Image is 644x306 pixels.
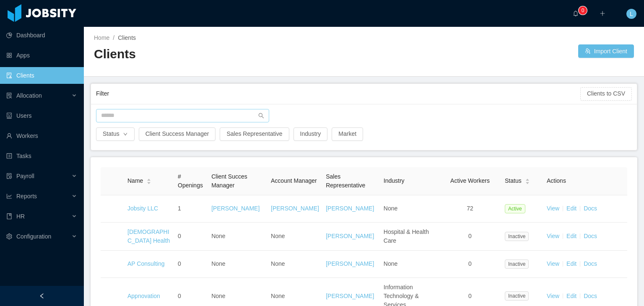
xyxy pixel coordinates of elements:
[16,233,51,240] span: Configuration
[174,251,208,278] td: 0
[94,46,364,63] h2: Clients
[6,93,12,99] i: icon: solution
[384,228,429,244] span: Hospital & Health Care
[566,205,576,212] a: Edit
[547,205,559,212] a: View
[584,233,597,239] a: Docs
[127,205,158,212] a: Jobsity LLC
[6,173,12,179] i: icon: file-protect
[505,176,522,185] span: Status
[174,223,208,251] td: 0
[579,6,587,15] sup: 0
[6,107,77,124] a: icon: robotUsers
[6,27,77,44] a: icon: pie-chartDashboard
[584,205,597,212] a: Docs
[6,148,77,164] a: icon: profileTasks
[178,173,203,189] span: # Openings
[584,293,597,299] a: Docs
[384,205,397,212] span: None
[384,177,405,184] span: Industry
[104,200,121,217] img: dc41d540-fa30-11e7-b498-73b80f01daf1_657caab8ac997-400w.png
[271,205,319,212] a: [PERSON_NAME]
[96,127,135,141] button: Statusicon: down
[16,173,34,179] span: Payroll
[211,233,225,239] span: None
[96,86,580,101] div: Filter
[127,176,143,185] span: Name
[439,195,501,223] td: 72
[146,177,151,183] div: Sort
[293,127,328,141] button: Industry
[600,10,605,16] i: icon: plus
[547,233,559,239] a: View
[118,34,136,41] span: Clients
[127,293,160,299] a: Appnovation
[505,232,529,241] span: Inactive
[271,260,285,267] span: None
[6,213,12,219] i: icon: book
[104,228,121,245] img: 6a8e90c0-fa44-11e7-aaa7-9da49113f530_5a5d50e77f870-400w.png
[104,288,121,304] img: 6a96eda0-fa44-11e7-9f69-c143066b1c39_5a5d5161a4f93-400w.png
[332,127,363,141] button: Market
[547,293,559,299] a: View
[584,260,597,267] a: Docs
[271,177,317,184] span: Account Manager
[547,260,559,267] a: View
[547,177,566,184] span: Actions
[525,178,530,180] i: icon: caret-up
[450,177,490,184] span: Active Workers
[211,260,225,267] span: None
[127,260,164,267] a: AP Consulting
[566,260,576,267] a: Edit
[104,256,121,272] img: 6a95fc60-fa44-11e7-a61b-55864beb7c96_5a5d513336692-400w.png
[271,293,285,299] span: None
[505,291,529,301] span: Inactive
[6,193,12,199] i: icon: line-chart
[6,127,77,144] a: icon: userWorkers
[439,223,501,251] td: 0
[147,178,151,180] i: icon: caret-up
[326,293,374,299] a: [PERSON_NAME]
[211,293,225,299] span: None
[326,233,374,239] a: [PERSON_NAME]
[271,233,285,239] span: None
[630,9,633,19] span: L
[580,87,632,101] button: Clients to CSV
[326,173,365,189] span: Sales Representative
[113,34,114,41] span: /
[147,181,151,183] i: icon: caret-down
[573,10,579,16] i: icon: bell
[6,233,12,239] i: icon: setting
[505,204,525,213] span: Active
[326,260,374,267] a: [PERSON_NAME]
[439,251,501,278] td: 0
[566,293,576,299] a: Edit
[6,47,77,64] a: icon: appstoreApps
[139,127,216,141] button: Client Success Manager
[384,260,397,267] span: None
[578,44,634,58] button: icon: usergroup-addImport Client
[16,193,37,200] span: Reports
[525,177,530,183] div: Sort
[326,205,374,212] a: [PERSON_NAME]
[220,127,289,141] button: Sales Representative
[525,181,530,183] i: icon: caret-down
[6,67,77,84] a: icon: auditClients
[94,34,109,41] a: Home
[211,205,260,212] a: [PERSON_NAME]
[505,259,529,269] span: Inactive
[16,213,25,220] span: HR
[258,113,264,119] i: icon: search
[127,228,170,244] a: [DEMOGRAPHIC_DATA] Health
[211,173,247,189] span: Client Succes Manager
[566,233,576,239] a: Edit
[178,205,181,212] span: 1
[16,92,42,99] span: Allocation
